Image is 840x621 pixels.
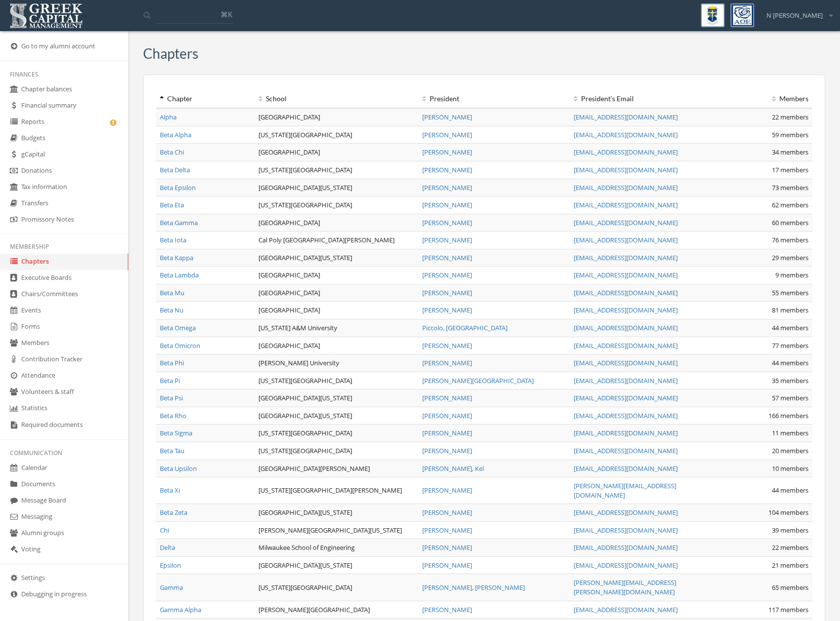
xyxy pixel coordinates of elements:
a: [PERSON_NAME] [422,306,472,314]
a: [EMAIL_ADDRESS][DOMAIN_NAME] [574,130,678,139]
a: [PERSON_NAME] [422,165,472,174]
div: N [PERSON_NAME] [760,3,833,20]
span: 17 members [772,165,808,174]
a: [PERSON_NAME][GEOGRAPHIC_DATA] [422,376,534,385]
a: Beta Mu [160,288,184,297]
a: [EMAIL_ADDRESS][DOMAIN_NAME] [574,271,678,279]
div: Members [725,94,808,104]
span: 166 members [768,411,808,420]
a: Beta Nu [160,306,183,314]
td: [US_STATE][GEOGRAPHIC_DATA] [255,126,419,144]
td: [US_STATE] A&M University [255,319,419,337]
span: 62 members [772,200,808,209]
span: 35 members [772,376,808,385]
h3: Chapters [143,46,198,61]
a: [EMAIL_ADDRESS][DOMAIN_NAME] [574,165,678,174]
td: [GEOGRAPHIC_DATA][US_STATE] [255,179,419,196]
span: 77 members [772,341,808,350]
td: [US_STATE][GEOGRAPHIC_DATA] [255,196,419,214]
td: [GEOGRAPHIC_DATA] [255,284,419,302]
td: [US_STATE][GEOGRAPHIC_DATA] [255,372,419,389]
span: 44 members [772,323,808,332]
a: Beta Tau [160,446,184,455]
span: 44 members [772,486,808,495]
td: [GEOGRAPHIC_DATA] [255,108,419,126]
a: [PERSON_NAME][EMAIL_ADDRESS][PERSON_NAME][DOMAIN_NAME] [574,578,676,596]
td: [GEOGRAPHIC_DATA][US_STATE] [255,249,419,267]
div: School [258,94,415,104]
a: [PERSON_NAME] [422,253,472,262]
a: Gamma Alpha [160,605,201,614]
a: [PERSON_NAME] [422,486,472,495]
span: 104 members [768,508,808,517]
a: [EMAIL_ADDRESS][DOMAIN_NAME] [574,253,678,262]
a: [PERSON_NAME] [422,393,472,402]
a: [EMAIL_ADDRESS][DOMAIN_NAME] [574,200,678,209]
a: Beta Pi [160,376,180,385]
a: Beta Chi [160,148,184,156]
a: Beta Iota [160,235,186,244]
a: [PERSON_NAME] [422,218,472,227]
span: 59 members [772,130,808,139]
td: [US_STATE][GEOGRAPHIC_DATA] [255,425,419,442]
a: Beta Epsilon [160,183,196,192]
span: 22 members [772,113,808,121]
a: [PERSON_NAME][EMAIL_ADDRESS][DOMAIN_NAME] [574,481,676,500]
a: Beta Gamma [160,218,198,227]
div: President [422,94,565,104]
a: Beta Lambda [160,271,199,279]
td: [GEOGRAPHIC_DATA][US_STATE] [255,504,419,522]
span: N [PERSON_NAME] [767,11,823,20]
td: [GEOGRAPHIC_DATA] [255,267,419,284]
span: 76 members [772,235,808,244]
a: [PERSON_NAME] [422,358,472,367]
a: [EMAIL_ADDRESS][DOMAIN_NAME] [574,218,678,227]
span: 65 members [772,583,808,592]
a: [EMAIL_ADDRESS][DOMAIN_NAME] [574,113,678,121]
td: [US_STATE][GEOGRAPHIC_DATA] [255,442,419,460]
td: [PERSON_NAME] University [255,354,419,372]
a: [PERSON_NAME], [PERSON_NAME] [422,583,525,592]
span: 20 members [772,446,808,455]
a: [EMAIL_ADDRESS][DOMAIN_NAME] [574,183,678,192]
span: ⌘K [220,9,232,19]
a: [EMAIL_ADDRESS][DOMAIN_NAME] [574,446,678,455]
span: 11 members [772,428,808,437]
span: 22 members [772,543,808,552]
td: [US_STATE][GEOGRAPHIC_DATA] [255,161,419,179]
a: Delta [160,543,175,552]
div: President 's Email [574,94,717,104]
td: [GEOGRAPHIC_DATA] [255,214,419,232]
a: [EMAIL_ADDRESS][DOMAIN_NAME] [574,323,678,332]
a: [PERSON_NAME] [422,526,472,535]
span: 34 members [772,148,808,156]
a: [PERSON_NAME], Kel [422,464,484,473]
a: Beta Delta [160,165,190,174]
a: [PERSON_NAME] [422,411,472,420]
a: [EMAIL_ADDRESS][DOMAIN_NAME] [574,306,678,314]
a: Beta Kappa [160,253,193,262]
a: [PERSON_NAME] [422,508,472,517]
span: 44 members [772,358,808,367]
a: [EMAIL_ADDRESS][DOMAIN_NAME] [574,526,678,535]
a: Beta Xi [160,486,180,495]
a: Alpha [160,113,177,121]
a: [PERSON_NAME] [422,428,472,437]
a: [PERSON_NAME] [422,235,472,244]
a: [EMAIL_ADDRESS][DOMAIN_NAME] [574,411,678,420]
a: [EMAIL_ADDRESS][DOMAIN_NAME] [574,376,678,385]
span: 39 members [772,526,808,535]
a: Piccolo, [GEOGRAPHIC_DATA] [422,323,508,332]
a: Chi [160,526,169,535]
a: [PERSON_NAME] [422,130,472,139]
div: Chapter [160,94,251,104]
a: Beta Alpha [160,130,191,139]
span: 60 members [772,218,808,227]
td: [GEOGRAPHIC_DATA] [255,302,419,319]
a: [PERSON_NAME] [422,271,472,279]
a: [PERSON_NAME] [422,183,472,192]
span: 55 members [772,288,808,297]
td: [PERSON_NAME][GEOGRAPHIC_DATA][US_STATE] [255,521,419,539]
a: Beta Psi [160,393,183,402]
td: Cal Poly [GEOGRAPHIC_DATA][PERSON_NAME] [255,232,419,249]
